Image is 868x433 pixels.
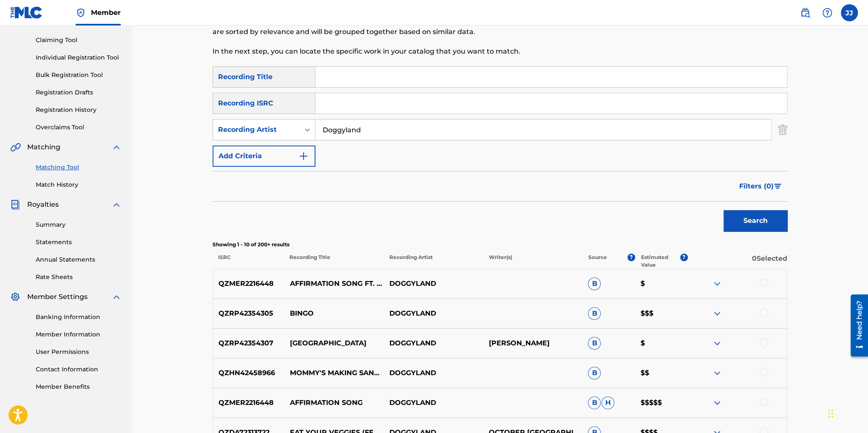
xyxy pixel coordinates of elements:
[218,125,295,135] div: Recording Artist
[688,254,787,269] p: 0 Selected
[76,8,86,18] img: Top Rightsholder
[588,367,601,379] span: B
[635,308,688,319] p: $$$
[111,292,122,302] img: expand
[36,313,122,322] a: Banking Information
[723,210,787,231] button: Search
[774,184,781,189] img: filter
[36,71,122,80] a: Bulk Registration Tool
[213,254,284,269] p: ISRC
[36,238,122,247] a: Statements
[483,338,582,348] p: [PERSON_NAME]
[284,398,384,408] p: AFFIRMATION SONG
[213,145,315,167] button: Add Criteria
[36,255,122,264] a: Annual Statements
[588,277,601,290] span: B
[10,199,20,210] img: Royalties
[36,348,122,356] a: User Permissions
[797,4,814,21] a: Public Search
[213,66,787,236] form: Search Form
[36,88,122,97] a: Registration Drafts
[36,220,122,229] a: Summary
[36,330,122,339] a: Member Information
[36,53,122,62] a: Individual Registration Tool
[10,142,21,152] img: Matching
[284,308,384,319] p: BINGO
[822,8,832,18] img: help
[27,292,88,302] span: Member Settings
[36,163,122,172] a: Matching Tool
[213,241,787,248] p: Showing 1 - 10 of 200+ results
[588,307,601,320] span: B
[635,338,688,348] p: $
[635,398,688,408] p: $$$$$
[213,46,655,57] p: In the next step, you can locate the specific work in your catalog that you want to match.
[712,338,722,348] img: expand
[111,142,122,152] img: expand
[284,254,383,269] p: Recording Title
[383,308,483,319] p: DOGGYLAND
[800,8,810,18] img: search
[284,338,384,348] p: [GEOGRAPHIC_DATA]
[483,254,582,269] p: Writer(s)
[284,368,384,378] p: MOMMY'S MAKING SANDWICHES (FEAT. [PERSON_NAME])
[778,119,787,140] img: Delete Criterion
[712,308,722,319] img: expand
[284,279,384,289] p: AFFIRMATION SONG FT. [PERSON_NAME]
[298,151,309,161] img: 9d2ae6d4665cec9f34b9.svg
[841,4,858,21] div: User Menu
[36,382,122,391] a: Member Benefits
[383,279,483,289] p: DOGGYLAND
[383,254,483,269] p: Recording Artist
[588,337,601,350] span: B
[213,398,284,408] p: QZMER2216448
[383,338,483,348] p: DOGGYLAND
[712,398,722,408] img: expand
[828,401,833,426] div: Drag
[213,279,284,289] p: QZMER2216448
[712,279,722,289] img: expand
[844,291,868,360] iframe: Resource Center
[383,398,483,408] p: DOGGYLAND
[213,368,284,378] p: QZHN42458966
[601,396,614,409] span: H
[819,4,836,21] div: Help
[383,368,483,378] p: DOGGYLAND
[91,8,121,17] span: Member
[641,254,680,269] p: Estimated Value
[36,123,122,132] a: Overclaims Tool
[635,279,688,289] p: $
[213,17,655,37] p: The first step is to locate recordings not yet matched to your works by entering criteria in the ...
[36,180,122,189] a: Match History
[36,36,122,45] a: Claiming Tool
[36,365,122,374] a: Contact Information
[825,392,868,433] iframe: Chat Widget
[712,368,722,378] img: expand
[111,199,122,210] img: expand
[36,273,122,282] a: Rate Sheets
[27,199,59,210] span: Royalties
[588,254,607,269] p: Source
[213,308,284,319] p: QZRP42354305
[213,338,284,348] p: QZRP42354307
[734,176,787,197] button: Filters (0)
[627,254,635,261] span: ?
[27,142,60,152] span: Matching
[680,254,688,261] span: ?
[739,181,774,191] span: Filters ( 0 )
[10,6,43,19] img: MLC Logo
[635,368,688,378] p: $$
[588,396,601,409] span: B
[10,292,20,302] img: Member Settings
[36,105,122,114] a: Registration History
